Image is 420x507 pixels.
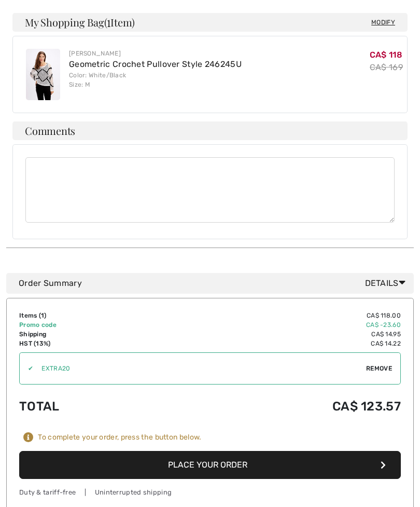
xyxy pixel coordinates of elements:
[107,15,110,29] span: 1
[19,321,160,330] td: Promo code
[19,389,160,424] td: Total
[69,60,242,70] a: Geometric Crochet Pullover Style 246245U
[160,321,401,330] td: CA$ -23.60
[12,122,408,141] h4: Comments
[12,13,408,32] h4: My Shopping Bag
[19,339,160,349] td: HST (13%)
[38,433,201,443] div: To complete your order, press the button below.
[33,353,366,385] input: Promo code
[20,364,33,374] div: ✔
[25,158,395,223] textarea: Comments
[19,488,401,498] div: Duty & tariff-free | Uninterrupted shipping
[160,330,401,339] td: CA$ 14.95
[371,18,395,28] span: Modify
[104,16,135,30] span: ( Item)
[41,312,44,320] span: 1
[365,278,410,290] span: Details
[160,311,401,321] td: CA$ 118.00
[19,278,410,290] div: Order Summary
[370,50,402,60] span: CA$ 118
[366,364,392,374] span: Remove
[370,63,403,73] s: CA$ 169
[19,311,160,321] td: Items ( )
[19,330,160,339] td: Shipping
[160,339,401,349] td: CA$ 14.22
[26,49,60,101] img: Geometric Crochet Pullover Style 246245U
[160,389,401,424] td: CA$ 123.57
[19,451,401,479] button: Place Your Order
[69,49,242,59] div: [PERSON_NAME]
[69,71,242,90] div: Color: White/Black Size: M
